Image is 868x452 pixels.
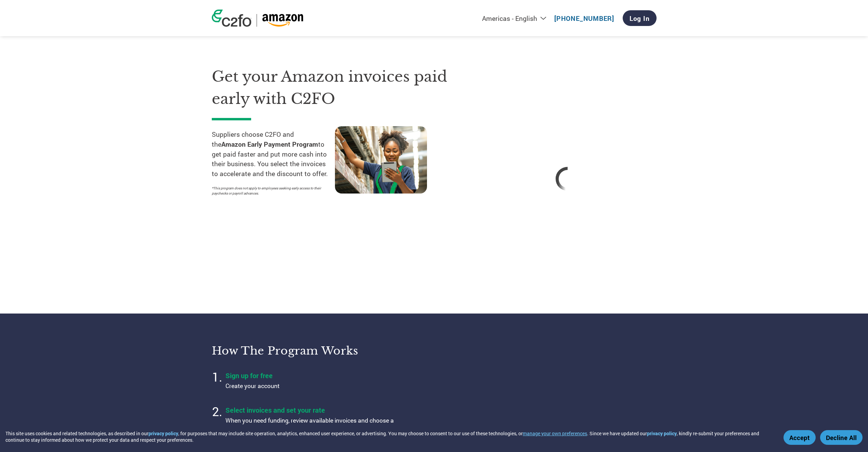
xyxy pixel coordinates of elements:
[225,371,397,380] h4: Sign up for free
[225,406,397,414] h4: Select invoices and set your rate
[820,430,863,445] button: Decline All
[225,416,397,434] p: When you need funding, review available invoices and choose a discount to offer.
[212,130,335,179] p: Suppliers choose C2FO and the to get paid faster and put more cash into their business. You selec...
[221,140,318,148] strong: Amazon Early Payment Program
[212,344,426,358] h3: How the program works
[623,10,657,26] a: Log In
[335,126,427,194] img: supply chain worker
[262,14,303,27] img: Amazon
[212,66,458,110] h1: Get your Amazon invoices paid early with C2FO
[647,430,677,437] a: privacy policy
[5,430,774,443] div: This site uses cookies and related technologies, as described in our , for purposes that may incl...
[523,430,587,437] button: manage your own preferences
[554,14,614,23] a: [PHONE_NUMBER]
[225,382,397,390] p: Create your account
[783,430,816,445] button: Accept
[212,10,251,27] img: c2fo logo
[148,430,178,437] a: privacy policy
[212,186,328,196] p: *This program does not apply to employees seeking early access to their paychecks or payroll adva...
